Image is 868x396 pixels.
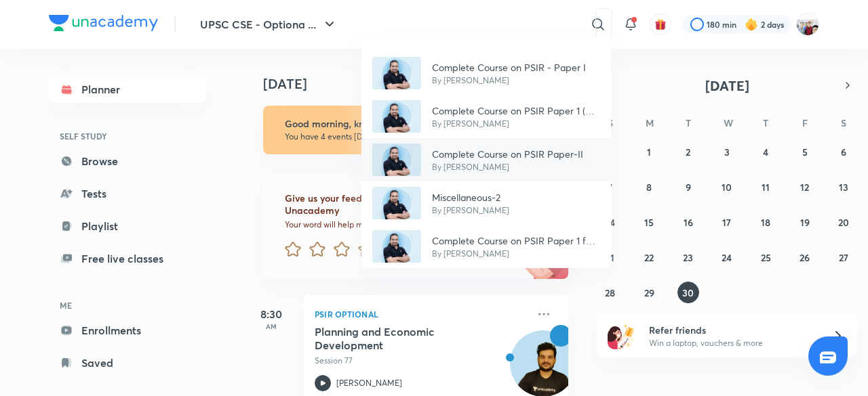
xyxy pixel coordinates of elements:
img: Avatar [372,57,421,89]
p: By [PERSON_NAME] [432,248,600,260]
img: Avatar [372,230,421,263]
a: AvatarComplete Course on PSIR Paper 1 for Mains 2022 - Part IIBy [PERSON_NAME] [361,225,611,268]
p: By [PERSON_NAME] [432,204,509,217]
img: Avatar [372,187,421,219]
p: By [PERSON_NAME] [432,118,600,130]
p: Complete Course on PSIR Paper 1 for Mains 2022 - Part II [432,234,600,248]
p: By [PERSON_NAME] [432,161,583,173]
a: AvatarMiscellaneous-2By [PERSON_NAME] [361,181,611,225]
p: Miscellaneous-2 [432,190,509,204]
p: By [PERSON_NAME] [432,74,586,87]
p: Complete Course on PSIR - Paper I [432,60,586,74]
p: Complete Course on PSIR Paper-II [432,147,583,161]
a: AvatarComplete Course on PSIR Paper-IIBy [PERSON_NAME] [361,138,611,181]
p: Complete Course on PSIR Paper 1 (B) - Part III [432,104,600,118]
a: AvatarComplete Course on PSIR - Paper IBy [PERSON_NAME] [361,51,611,95]
img: Avatar [372,144,421,176]
img: Avatar [372,100,421,133]
a: AvatarComplete Course on PSIR Paper 1 (B) - Part IIIBy [PERSON_NAME] [361,95,611,138]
